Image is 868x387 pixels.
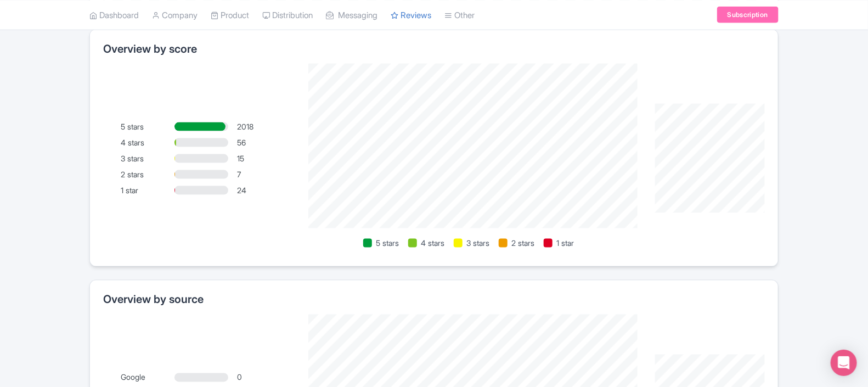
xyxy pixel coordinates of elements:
span: 1 star [557,237,574,249]
div: Open Intercom Messenger [831,350,857,376]
div: 2 stars [121,169,174,180]
a: Subscription [717,7,779,23]
span: 4 stars [421,237,445,249]
div: 7 [237,169,291,180]
h2: Overview by score [103,43,765,55]
div: Google [121,372,174,383]
div: 15 [237,153,291,164]
span: 3 stars [467,237,490,249]
div: 1 star [121,184,174,196]
div: 24 [237,184,291,196]
div: 4 stars [121,137,174,148]
div: 56 [237,137,291,148]
span: 2 stars [512,237,535,249]
div: 0 [237,372,291,383]
div: 5 stars [121,121,174,132]
span: 5 stars [376,237,399,249]
div: 3 stars [121,153,174,164]
h2: Overview by source [103,294,765,306]
div: 2018 [237,121,291,132]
